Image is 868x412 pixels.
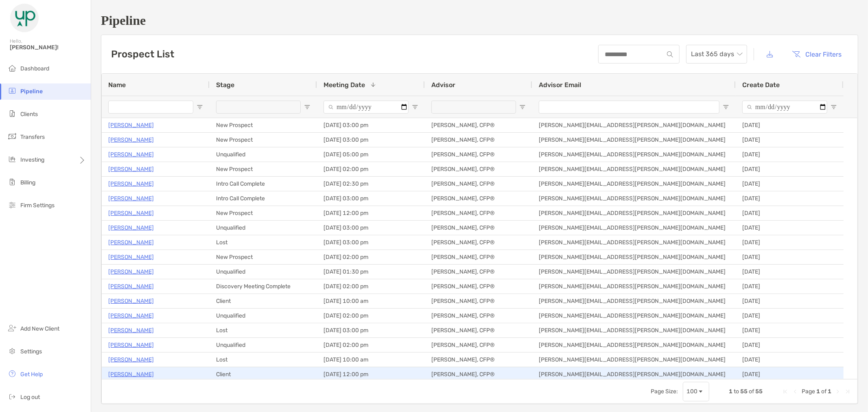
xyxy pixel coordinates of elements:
[324,101,409,114] input: Meeting Date Filter Input
[691,45,742,63] span: Last 365 days
[736,250,844,264] div: [DATE]
[736,235,844,250] div: [DATE]
[736,338,844,352] div: [DATE]
[723,104,729,110] button: Open Filter Menu
[683,382,709,401] div: Page Size
[317,206,425,220] div: [DATE] 12:00 pm
[317,250,425,264] div: [DATE] 02:00 pm
[802,388,815,395] span: Page
[108,355,154,365] a: [PERSON_NAME]
[7,323,17,333] img: add_new_client icon
[736,162,844,176] div: [DATE]
[317,367,425,381] div: [DATE] 12:00 pm
[7,154,17,164] img: investing icon
[539,81,581,89] span: Advisor Email
[317,353,425,367] div: [DATE] 10:00 am
[7,177,17,187] img: billing icon
[828,388,831,395] span: 1
[108,267,154,277] a: [PERSON_NAME]
[425,133,532,147] div: [PERSON_NAME], CFP®
[431,81,455,89] span: Advisor
[844,388,851,395] div: Last Page
[532,118,736,132] div: [PERSON_NAME][EMAIL_ADDRESS][PERSON_NAME][DOMAIN_NAME]
[667,51,673,57] img: input icon
[532,367,736,381] div: [PERSON_NAME][EMAIL_ADDRESS][PERSON_NAME][DOMAIN_NAME]
[734,388,739,395] span: to
[20,202,55,209] span: Firm Settings
[20,111,38,118] span: Clients
[111,48,174,60] h3: Prospect List
[108,120,154,130] a: [PERSON_NAME]
[425,147,532,162] div: [PERSON_NAME], CFP®
[210,221,317,235] div: Unqualified
[317,294,425,308] div: [DATE] 10:00 am
[425,323,532,337] div: [PERSON_NAME], CFP®
[101,13,858,28] h1: Pipeline
[108,149,154,160] a: [PERSON_NAME]
[108,179,154,189] a: [PERSON_NAME]
[425,338,532,352] div: [PERSON_NAME], CFP®
[20,88,43,95] span: Pipeline
[425,221,532,235] div: [PERSON_NAME], CFP®
[10,3,39,33] img: Zoe Logo
[7,131,17,141] img: transfers icon
[210,250,317,264] div: New Prospect
[425,235,532,250] div: [PERSON_NAME], CFP®
[317,177,425,191] div: [DATE] 02:30 pm
[532,221,736,235] div: [PERSON_NAME][EMAIL_ADDRESS][PERSON_NAME][DOMAIN_NAME]
[425,265,532,279] div: [PERSON_NAME], CFP®
[425,206,532,220] div: [PERSON_NAME], CFP®
[210,162,317,176] div: New Prospect
[532,338,736,352] div: [PERSON_NAME][EMAIL_ADDRESS][PERSON_NAME][DOMAIN_NAME]
[816,388,820,395] span: 1
[786,45,848,63] button: Clear Filters
[210,367,317,381] div: Client
[324,81,365,89] span: Meeting Date
[532,191,736,206] div: [PERSON_NAME][EMAIL_ADDRESS][PERSON_NAME][DOMAIN_NAME]
[210,294,317,308] div: Client
[210,338,317,352] div: Unqualified
[108,135,154,145] p: [PERSON_NAME]
[532,353,736,367] div: [PERSON_NAME][EMAIL_ADDRESS][PERSON_NAME][DOMAIN_NAME]
[736,309,844,323] div: [DATE]
[20,371,43,378] span: Get Help
[736,206,844,220] div: [DATE]
[317,118,425,132] div: [DATE] 03:00 pm
[108,325,154,335] p: [PERSON_NAME]
[210,177,317,191] div: Intro Call Complete
[425,309,532,323] div: [PERSON_NAME], CFP®
[216,81,234,89] span: Stage
[736,279,844,294] div: [DATE]
[736,265,844,279] div: [DATE]
[7,392,17,401] img: logout icon
[532,265,736,279] div: [PERSON_NAME][EMAIL_ADDRESS][PERSON_NAME][DOMAIN_NAME]
[20,394,40,401] span: Log out
[210,147,317,162] div: Unqualified
[736,294,844,308] div: [DATE]
[736,147,844,162] div: [DATE]
[7,63,17,73] img: dashboard icon
[108,311,154,321] a: [PERSON_NAME]
[792,388,798,395] div: Previous Page
[742,81,780,89] span: Create Date
[742,101,827,114] input: Create Date Filter Input
[317,147,425,162] div: [DATE] 05:00 pm
[317,279,425,294] div: [DATE] 02:00 pm
[108,223,154,233] p: [PERSON_NAME]
[108,296,154,306] p: [PERSON_NAME]
[197,104,203,110] button: Open Filter Menu
[210,191,317,206] div: Intro Call Complete
[425,353,532,367] div: [PERSON_NAME], CFP®
[532,309,736,323] div: [PERSON_NAME][EMAIL_ADDRESS][PERSON_NAME][DOMAIN_NAME]
[108,237,154,248] a: [PERSON_NAME]
[210,206,317,220] div: New Prospect
[108,101,193,114] input: Name Filter Input
[317,235,425,250] div: [DATE] 03:00 pm
[108,81,126,89] span: Name
[20,348,42,355] span: Settings
[108,340,154,350] a: [PERSON_NAME]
